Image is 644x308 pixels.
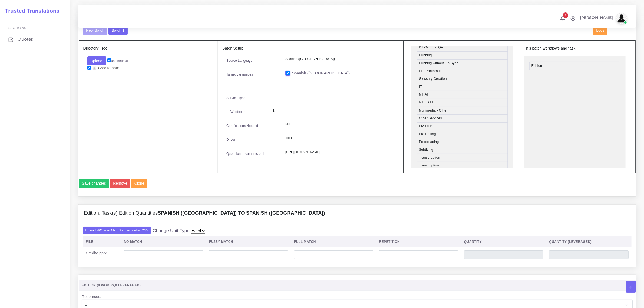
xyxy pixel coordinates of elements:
[79,280,636,291] th: Edition ( , )
[115,283,140,287] span: 0 Leveraged
[1,8,60,14] h2: Trusted Translations
[580,16,613,19] span: [PERSON_NAME]
[558,15,567,21] a: 1
[78,222,636,267] div: Edition, Task(s) Edition QuantitiesSpanish ([GEOGRAPHIC_DATA]) TO Spanish ([GEOGRAPHIC_DATA])
[417,107,508,115] li: Multimedia - Other
[107,58,111,62] input: un/check all
[285,136,395,141] p: Time
[121,236,206,247] th: No Match
[593,26,607,35] button: Logs
[84,210,325,216] h4: Edition, Task(s) Edition Quantities
[226,96,246,100] label: Service Type:
[4,34,66,45] a: Quotes
[524,46,626,51] h5: This batch workflows and task
[417,154,508,162] li: Transcreation
[417,67,508,75] li: File Preparation
[226,151,265,156] label: Quotation documents path
[285,122,395,127] p: NO
[91,65,121,71] a: Credito.pptx
[158,210,325,216] b: Spanish ([GEOGRAPHIC_DATA]) TO Spanish ([GEOGRAPHIC_DATA])
[273,108,391,113] p: 1
[79,179,109,188] button: Save changes
[461,236,546,247] th: Quantity
[83,26,108,35] button: New Batch
[222,46,399,51] h5: Batch Setup
[1,6,60,15] a: Trusted Translations
[417,59,508,67] li: Dubbing without Lip Sync
[417,83,508,91] li: IT
[8,26,26,30] span: Sections
[18,36,33,42] span: Quotes
[417,130,508,138] li: Pre Editing
[110,179,130,188] button: Remove
[577,13,629,24] a: [PERSON_NAME]avatar
[83,28,108,32] a: New Batch
[292,70,350,76] label: Spanish ([GEOGRAPHIC_DATA])
[108,26,127,35] button: Batch 1
[107,58,128,63] label: un/check all
[226,123,258,128] label: Certifications Needed
[417,138,508,146] li: Proofreading
[98,283,114,287] span: 0 Words
[108,28,127,32] a: Batch 1
[417,162,508,170] li: Transcription
[417,146,508,154] li: Subtitling
[546,236,632,247] th: Quantity (Leveraged)
[110,179,131,188] a: Remove
[285,56,395,62] p: Spanish ([GEOGRAPHIC_DATA])
[226,58,253,63] label: Source Language
[417,75,508,83] li: Glossary Creation
[226,72,253,77] label: Target Languages
[83,247,121,262] td: Credito.pptx
[83,46,214,51] h5: Directory Tree
[153,227,190,234] label: Change Unit Type
[376,236,461,247] th: Repetition
[417,122,508,130] li: Pre DTP
[131,179,148,188] a: Clone
[83,227,151,234] label: Upload WC from MemSource/Trados CSV
[83,236,121,247] th: File
[417,99,508,107] li: MT CATT
[285,149,395,155] p: [URL][DOMAIN_NAME]
[131,179,147,188] button: Clone
[417,114,508,123] li: Other Services
[78,205,636,222] div: Edition, Task(s) Edition QuantitiesSpanish ([GEOGRAPHIC_DATA]) TO Spanish ([GEOGRAPHIC_DATA])
[226,137,235,142] label: Driver
[616,13,627,24] img: avatar
[417,51,508,60] li: Dubbing
[87,56,107,65] button: Upload
[596,28,605,32] span: Logs
[529,62,620,70] li: Edition
[206,236,291,247] th: Fuzzy Match
[417,91,508,99] li: MT AI
[417,44,508,52] li: DTPM Final QA
[291,236,376,247] th: Full Match
[563,12,568,18] span: 1
[230,109,246,114] label: Wordcount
